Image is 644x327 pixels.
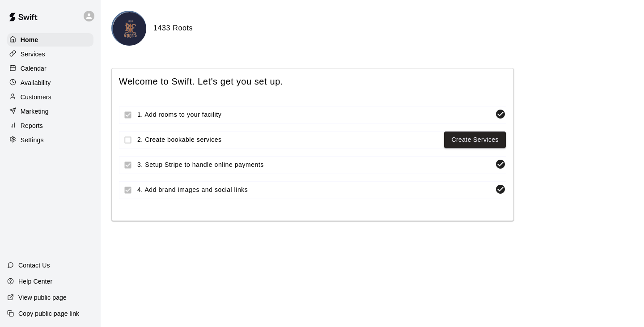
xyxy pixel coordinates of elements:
[7,105,93,118] a: Marketing
[137,110,491,119] span: 1. Add rooms to your facility
[119,76,506,88] span: Welcome to Swift. Let's get you set up.
[444,132,506,148] button: Create Services
[18,309,79,318] p: Copy public page link
[7,62,93,75] a: Calendar
[21,35,38,44] p: Home
[137,135,441,144] span: 2. Create bookable services
[21,121,43,130] p: Reports
[18,277,52,286] p: Help Center
[18,261,50,270] p: Contact Us
[21,64,47,73] p: Calendar
[7,47,93,61] a: Services
[21,78,51,87] p: Availability
[7,133,93,147] a: Settings
[7,119,93,132] a: Reports
[113,12,146,46] img: 1433 Roots logo
[7,90,93,104] a: Customers
[21,50,45,59] p: Services
[21,107,49,116] p: Marketing
[153,22,193,34] h6: 1433 Roots
[21,93,51,102] p: Customers
[7,76,93,89] a: Availability
[137,160,491,170] span: 3. Setup Stripe to handle online payments
[7,33,93,47] a: Home
[137,185,491,195] span: 4. Add brand images and social links
[21,136,44,144] p: Settings
[18,293,67,302] p: View public page
[451,134,499,145] a: Create Services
